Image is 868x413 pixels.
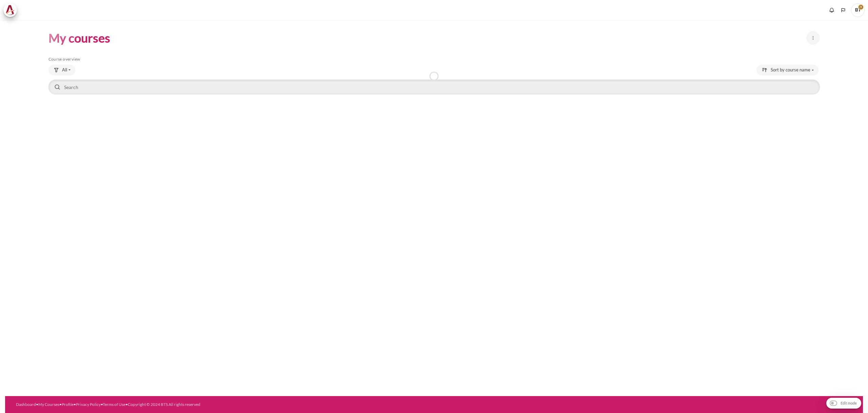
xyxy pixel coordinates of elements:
span: Sort by course name [771,67,810,73]
a: Copyright © 2024 BTS All rights reserved [128,402,200,407]
a: Architeck Architeck [3,3,20,17]
section: Content [5,20,863,106]
button: Grouping drop-down menu [48,65,75,75]
h5: Course overview [48,57,820,62]
a: Profile [62,402,74,407]
span: All [62,67,67,73]
button: Sorting drop-down menu [756,65,818,75]
div: Course overview controls [48,65,820,96]
a: Privacy Policy [76,402,101,407]
h1: My courses [48,30,110,46]
div: Show notification window with no new notifications [827,5,837,15]
input: Search [48,80,820,94]
button: Languages [838,5,848,15]
a: Terms of Use [103,402,125,407]
span: BT [851,3,865,17]
a: My Courses [38,402,59,407]
a: Dashboard [16,402,36,407]
img: Architeck [5,5,15,15]
div: • • • • • [16,401,490,408]
a: User menu [851,3,865,17]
